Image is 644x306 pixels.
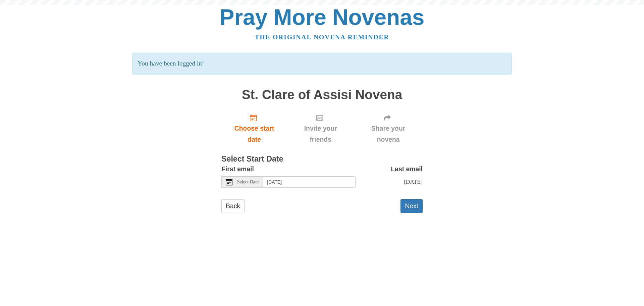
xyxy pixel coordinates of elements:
h1: St. Clare of Assisi Novena [221,88,423,102]
h3: Select Start Date [221,155,423,164]
span: Invite your friends [294,123,347,145]
span: Choose start date [228,123,280,145]
button: Next [400,199,423,213]
label: First email [221,164,254,175]
div: Click "Next" to confirm your start date first. [287,108,354,148]
span: Share your novena [361,123,416,145]
p: You have been logged in! [132,53,512,75]
label: Last email [391,164,423,175]
a: Choose start date [221,108,287,148]
span: [DATE] [404,178,423,185]
a: The original novena reminder [255,34,389,41]
span: Select Date [237,180,259,184]
a: Back [221,199,245,213]
a: Pray More Novenas [220,5,425,30]
div: Click "Next" to confirm your start date first. [354,108,423,148]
